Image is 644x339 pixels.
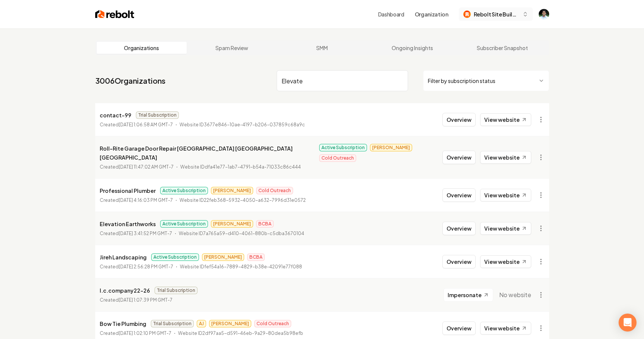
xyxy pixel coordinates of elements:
a: View website [480,322,531,335]
a: Subscriber Snapshot [457,42,548,54]
time: [DATE] 3:41:52 PM GMT-7 [119,231,172,236]
time: [DATE] 1:06:58 AM GMT-7 [119,122,173,127]
div: Open Intercom Messenger [619,314,637,332]
p: Website ID 22feb368-5932-4050-a632-7996d31e0572 [180,197,306,204]
span: Active Subscription [151,253,199,261]
p: Created [100,121,173,129]
p: Created [100,263,173,271]
button: Overview [442,113,476,126]
p: contact-99 [100,111,131,120]
span: Trial Subscription [155,287,197,294]
span: Cold Outreach [256,187,293,194]
p: Bow Tie Plumbing [100,319,146,328]
p: Professional Plumber [100,186,156,195]
p: Website ID 3677e846-10ae-4197-b206-037859c68a9c [180,121,305,129]
time: [DATE] 2:56:28 PM GMT-7 [119,264,173,269]
p: Jireh Landscaping [100,253,147,262]
button: Overview [442,321,476,335]
span: Trial Subscription [151,320,194,327]
button: Overview [442,255,476,268]
button: Open user button [539,9,549,19]
span: [PERSON_NAME] [202,253,244,261]
p: Website ID 2df97aa5-d591-46eb-9a29-80dea5b98efb [178,330,303,337]
button: Organization [410,7,453,21]
p: Roll-Rite Garage Door Repair [GEOGRAPHIC_DATA] [GEOGRAPHIC_DATA] [GEOGRAPHIC_DATA] [100,144,315,162]
time: [DATE] 1:02:10 PM GMT-7 [119,330,171,336]
a: View website [480,189,531,201]
span: BCBA [247,253,265,261]
input: Search by name or ID [277,70,408,91]
button: Overview [442,188,476,202]
span: [PERSON_NAME] [370,144,412,151]
a: View website [480,151,531,164]
img: Arwin Rahmatpanah [539,9,549,19]
span: Active Subscription [160,187,208,194]
p: Created [100,230,172,237]
p: Website ID fef54a16-7889-4829-b38e-42091e77f088 [180,263,302,271]
a: Ongoing Insights [367,42,457,54]
p: Website ID dfa41e77-1ab7-4791-b54a-71033c86c444 [180,163,301,171]
span: [PERSON_NAME] [211,187,253,194]
span: Active Subscription [319,144,367,151]
p: Created [100,296,172,304]
p: Created [100,197,173,204]
a: View website [480,255,531,268]
p: Website ID 7a765a59-d410-4061-880b-c5dba3670104 [179,230,304,237]
span: Cold Outreach [254,320,291,327]
span: AJ [197,320,206,327]
p: Elevation Earthworks [100,219,156,228]
img: Rebolt Site Builder [463,10,471,18]
button: Overview [442,222,476,235]
p: l.c.company22-26 [100,286,150,295]
a: 3006Organizations [95,75,165,86]
img: Rebolt Logo [95,9,134,19]
span: Active Subscription [160,220,208,228]
p: Created [100,330,171,337]
time: [DATE] 4:16:03 PM GMT-7 [119,197,173,203]
a: Organizations [97,42,187,54]
button: Impersonate [444,288,493,302]
a: Dashboard [378,10,404,18]
span: Impersonate [448,291,482,299]
time: [DATE] 1:07:39 PM GMT-7 [119,297,172,303]
a: View website [480,113,531,126]
p: Created [100,163,174,171]
a: SMM [277,42,367,54]
span: [PERSON_NAME] [209,320,251,327]
a: Spam Review [187,42,277,54]
span: Trial Subscription [136,111,179,119]
span: [PERSON_NAME] [211,220,253,228]
a: View website [480,222,531,235]
span: Cold Outreach [319,154,356,162]
time: [DATE] 11:47:02 AM GMT-7 [119,164,174,170]
span: BCBA [256,220,274,228]
span: No website [499,290,531,299]
button: Overview [442,151,476,164]
span: Rebolt Site Builder [474,10,519,18]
